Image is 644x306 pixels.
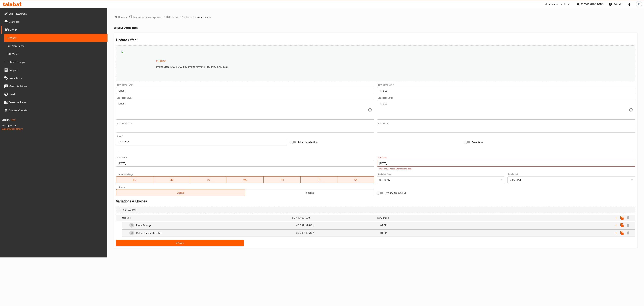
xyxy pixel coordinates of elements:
[1,10,108,18] a: Edit Restaurant
[122,230,635,236] div: Expand
[382,231,386,235] span: EGP
[380,223,382,227] span: 0
[118,102,368,118] textarea: Offer 1
[182,15,192,19] a: Sections
[195,15,211,19] span: item / update
[339,177,373,182] span: SA
[377,87,635,94] input: Enter name Ar
[116,87,374,94] input: Enter name En
[166,15,178,19] a: Menus
[1,106,108,114] a: Grocery Checklist
[381,216,383,220] span: 2
[129,15,163,19] a: Restaurants management
[613,222,619,228] button: Add new choice
[613,215,619,221] button: Add new choice group
[118,190,244,195] span: Active
[619,215,625,221] button: Clone choice group
[379,102,629,118] textarea: عرض 1
[7,52,105,56] span: Edit Menu
[296,224,379,227] h5: (ID: 2321126101)
[302,177,336,182] span: FR
[380,231,382,235] span: 0
[154,177,189,182] span: MO
[377,177,505,183] div: 00:00 AM
[9,92,105,96] span: Upsell
[122,222,635,229] div: Expand
[190,176,227,183] button: TU
[116,126,374,133] input: Please enter product barcode
[4,50,108,58] a: Edit Menu
[382,223,386,227] span: EGP
[193,15,194,19] li: /
[116,215,635,221] div: Expand
[581,2,603,6] div: [GEOGRAPHIC_DATA]
[118,140,123,144] p: EGP
[228,177,262,182] span: WE
[133,15,163,19] span: Restaurants management
[121,51,124,53] img: A5E392F5EAFF25A3773DC576CFDDDDD7
[114,15,125,19] a: Home
[1,98,108,106] a: Coverage Report
[10,118,16,122] span: 1.0.0
[164,15,165,19] li: /
[114,15,637,19] nav: breadcrumb
[116,189,245,196] button: Active
[337,176,374,183] button: SA
[156,59,166,64] span: Change
[387,216,389,220] span: 2
[247,190,373,195] span: Inactive
[1,18,108,26] a: Branches
[377,216,461,220] div: ,
[379,167,633,170] p: Date should not be after maximal date
[298,140,318,144] span: Price on selection
[1,66,108,74] a: Coupons
[1,82,108,90] a: Menu disclaimer
[114,26,637,29] h4: Exclusive Offers section
[124,139,287,145] input: Please enter price
[264,176,301,183] button: TH
[625,215,631,221] button: Delete Option 1
[155,65,536,69] p: Image Size: 1200 x 800 px / Image formats: jpg, png / 5MB Max.
[116,207,635,213] button: Add variant
[118,177,152,182] span: SU
[116,199,635,204] h2: Variations & Choices
[4,42,108,50] a: Full Menu View
[385,191,406,195] span: Exclude from GEM
[383,216,387,220] span: Max
[1,26,108,34] a: Menus
[625,230,631,236] button: Delete Rolling Banana Chocolate
[9,84,105,88] span: Menu disclaimer
[9,20,105,24] span: Branches
[1,74,108,82] a: Promotions
[265,177,299,182] span: TH
[1,58,108,66] a: Choice Groups
[2,123,17,128] span: Get support on:
[126,15,127,19] li: /
[619,222,625,228] button: Clone new choice
[4,34,108,42] a: Sections
[2,118,10,122] span: Version:
[116,176,153,183] button: SU
[301,176,337,183] button: FR
[123,208,137,212] span: Add variant
[619,230,625,236] button: Clone new choice
[625,222,631,228] button: Delete Pasta Sausage
[9,60,105,64] span: Choice Groups
[296,231,379,235] h5: (ID: 2321126102)
[377,126,635,133] input: Please enter product sku
[545,2,565,6] div: Menu-management
[122,216,291,220] h5: Option 1
[472,140,483,144] span: Free item
[179,15,181,19] li: /
[7,36,105,40] span: Sections
[9,100,105,104] span: Coverage Report
[377,216,381,220] span: Min
[2,127,23,131] a: Support.OpsPlatform
[153,176,190,183] button: MO
[1,90,108,98] a: Upsell
[9,76,105,80] span: Promotions
[7,44,105,48] span: Full Menu View
[155,58,168,65] button: Change
[638,2,640,6] span: E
